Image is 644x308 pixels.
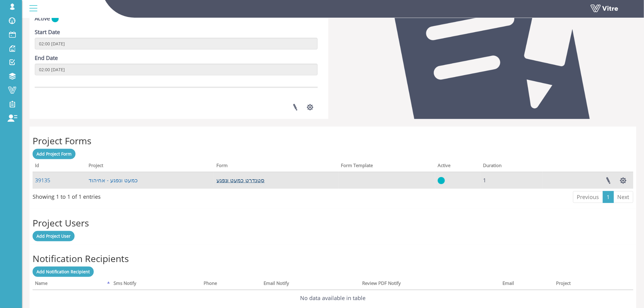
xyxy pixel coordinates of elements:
[500,278,554,290] th: Email
[33,149,75,159] a: Add Project Form
[214,161,339,172] th: Form
[216,177,265,184] a: סטנדרט כמעט ונפגע
[261,278,360,290] th: Email Notify
[614,191,633,203] a: Next
[37,151,72,157] span: Add Project Form
[35,177,50,184] a: 39135
[554,278,618,290] th: Project
[33,218,633,228] h2: Project Users
[435,161,481,172] th: Active
[33,254,633,264] h2: Notification Recipients
[481,161,543,172] th: Duration
[438,177,445,184] img: yes
[360,278,500,290] th: Review PDF Notify
[35,15,50,23] label: Active
[37,233,71,239] span: Add Project User
[37,269,90,275] span: Add Notification Recipient
[603,191,614,203] a: 1
[86,161,214,172] th: Project
[33,161,86,172] th: Id
[33,136,633,146] h2: Project Forms
[35,54,58,62] label: End Date
[89,177,138,184] a: כמעט ונפגע - אחיהוד
[51,15,59,23] img: yes
[33,290,633,306] td: No data available in table
[339,161,435,172] th: Form Template
[35,28,60,36] label: Start Date
[33,278,111,290] th: Name: activate to sort column descending
[481,172,543,189] td: 1
[111,278,201,290] th: Sms Notify
[201,278,261,290] th: Phone
[33,231,75,241] a: Add Project User
[33,267,94,277] a: Add Notification Recipient
[573,191,603,203] a: Previous
[33,191,101,201] div: Showing 1 to 1 of 1 entries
